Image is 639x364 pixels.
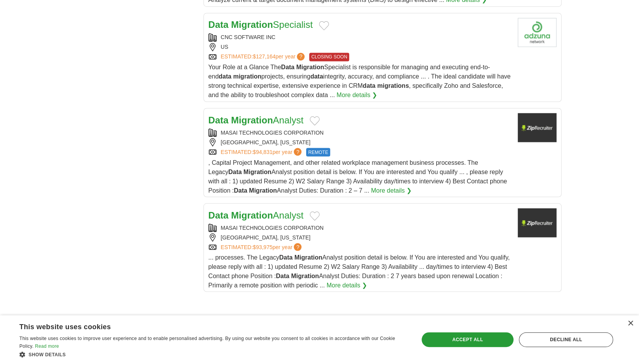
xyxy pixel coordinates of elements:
[19,336,395,349] span: This website uses cookies to improve user experience and to enable personalised advertising. By u...
[294,243,301,251] span: ?
[422,332,513,347] div: Accept all
[208,43,512,51] div: US
[208,233,512,241] div: [GEOGRAPHIC_DATA], [US_STATE]
[221,148,303,156] a: ESTIMATED:$94,831per year?
[243,168,271,175] strong: Migration
[319,21,329,30] button: Add to favorite jobs
[306,148,330,156] span: REMOTE
[519,332,613,347] div: Decline all
[233,73,262,80] strong: migration
[219,73,231,80] strong: data
[231,19,273,30] strong: Migration
[228,168,242,175] strong: Data
[310,116,320,125] button: Add to favorite jobs
[208,210,229,220] strong: Data
[208,19,313,30] a: Data MigrationSpecialist
[208,114,303,125] a: Data MigrationAnalyst
[627,321,633,326] div: Close
[19,350,407,358] div: Show details
[253,244,272,250] span: $93,975
[208,138,512,146] div: [GEOGRAPHIC_DATA], [US_STATE]
[518,18,556,47] img: Company logo
[208,254,510,288] span: ... processes. The Legacy Analyst position detail is below. If You are interested and You qualify...
[253,149,272,155] span: $94,831
[208,128,512,137] div: MASAI TECHNOLOGIES CORPORATION
[19,320,388,332] div: This website uses cookies
[208,114,229,125] strong: Data
[291,272,319,279] strong: Migration
[276,272,289,279] strong: Data
[297,53,305,60] span: ?
[231,114,273,125] strong: Migration
[310,73,323,80] strong: data
[253,53,275,60] span: $127,164
[281,64,295,70] strong: Data
[208,64,511,98] span: Your Role at a Glance The Specialist is responsible for managing and executing end-to-end project...
[296,64,324,70] strong: Migration
[208,33,512,41] div: CNC SOFTWARE INC
[309,53,349,61] span: CLOSING SOON
[231,210,273,220] strong: Migration
[221,243,303,251] a: ESTIMATED:$93,975per year?
[249,187,277,193] strong: Migration
[208,210,303,220] a: Data MigrationAnalyst
[327,280,367,290] a: More details ❯
[208,159,507,193] span: , Capital Project Management, and other related workplace management business processes. The Lega...
[518,208,556,237] img: Company logo
[208,224,512,232] div: MASAI TECHNOLOGIES CORPORATION
[295,254,322,260] strong: Migration
[208,19,229,30] strong: Data
[310,211,320,220] button: Add to favorite jobs
[29,352,66,357] span: Show details
[35,343,59,349] a: Read more, opens a new window
[371,186,412,195] a: More details ❯
[336,91,377,100] a: More details ❯
[279,254,293,260] strong: Data
[294,148,301,156] span: ?
[363,82,375,89] strong: data
[377,82,409,89] strong: migrations
[221,53,307,61] a: ESTIMATED:$127,164per year?
[234,187,247,193] strong: Data
[518,113,556,142] img: Company logo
